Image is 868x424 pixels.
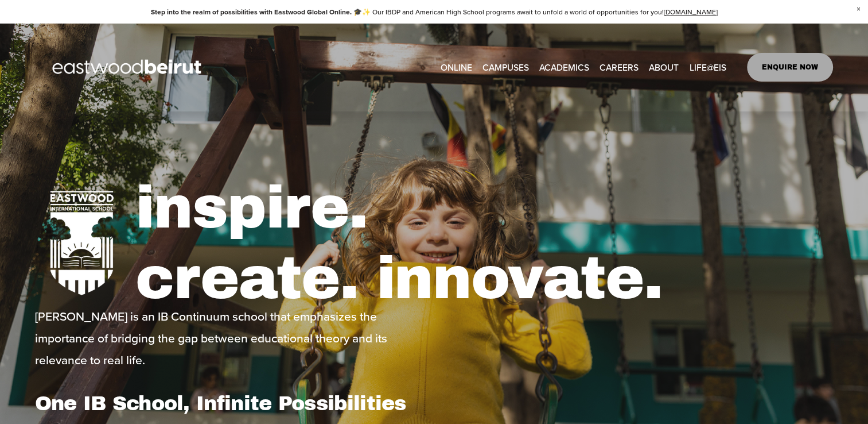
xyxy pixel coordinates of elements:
a: [DOMAIN_NAME] [664,7,718,17]
span: ACADEMICS [539,59,589,75]
a: ONLINE [441,59,472,76]
a: folder dropdown [482,59,529,76]
span: CAMPUSES [482,59,529,75]
span: ABOUT [649,59,679,75]
p: [PERSON_NAME] is an IB Continuum school that emphasizes the importance of bridging the gap betwee... [35,306,431,371]
a: ENQUIRE NOW [747,53,834,82]
h1: One IB School, Infinite Possibilities [35,391,431,415]
span: LIFE@EIS [689,59,726,75]
a: CAREERS [600,59,639,76]
a: folder dropdown [539,59,589,76]
a: folder dropdown [689,59,726,76]
h1: inspire. create. innovate. [135,173,834,315]
a: folder dropdown [649,59,679,76]
img: EastwoodIS Global Site [35,38,222,97]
